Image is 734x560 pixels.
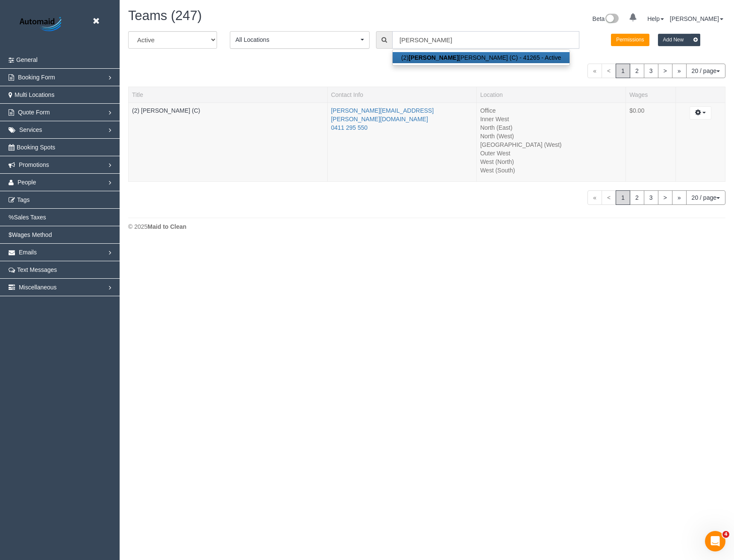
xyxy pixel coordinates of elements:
[393,52,570,63] a: (2)[PERSON_NAME][PERSON_NAME] (C) - 41265 - Active
[587,64,602,78] span: «
[587,190,725,205] nav: Pagination navigation
[327,102,476,182] td: Contact Info
[132,115,324,117] div: Tags
[392,31,579,49] input: Enter the first 3 letters of the name to search
[686,64,725,78] button: 20 / page
[18,74,55,81] span: Booking Form
[672,64,687,78] a: »
[331,107,434,122] a: [PERSON_NAME][EMAIL_ADDRESS][PERSON_NAME][DOMAIN_NAME]
[705,531,725,551] iframe: Intercom live chat
[16,56,38,63] span: General
[327,87,476,102] th: Contact Info
[647,15,664,22] a: Help
[616,190,630,205] span: 1
[587,64,725,78] nav: Pagination navigation
[722,531,729,538] span: 4
[670,15,723,22] a: [PERSON_NAME]
[14,214,46,221] span: Sales Taxes
[602,190,616,205] span: <
[593,15,619,22] a: Beta
[17,266,57,273] span: Text Messages
[476,102,625,182] td: Location
[408,54,458,61] strong: [PERSON_NAME]
[19,126,42,133] span: Services
[17,144,55,151] span: Booking Spots
[616,64,630,78] span: 1
[15,15,68,34] img: Automaid Logo
[480,106,622,115] li: Office
[331,124,368,131] a: 0411 295 550
[611,34,649,46] button: Permissions
[480,140,622,149] li: [GEOGRAPHIC_DATA] (West)
[129,102,328,182] td: Title
[476,87,625,102] th: Location
[132,107,200,114] a: (2) [PERSON_NAME] (C)
[128,222,725,231] div: © 2025
[230,31,370,49] button: All Locations
[19,249,37,256] span: Emails
[626,87,675,102] th: Wages
[480,157,622,166] li: West (North)
[480,115,622,123] li: Inner West
[17,196,30,203] span: Tags
[602,64,616,78] span: <
[235,35,358,44] span: All Locations
[15,91,54,98] span: Multi Locations
[658,64,672,78] a: >
[12,231,52,238] span: Wages Method
[587,190,602,205] span: «
[18,109,50,116] span: Quote Form
[626,102,675,182] td: Wages
[658,190,672,205] a: >
[644,64,658,78] a: 3
[147,223,186,230] strong: Maid to Clean
[686,190,725,205] button: 20 / page
[644,190,658,205] a: 3
[18,179,36,186] span: People
[480,123,622,132] li: North (East)
[672,190,687,205] a: »
[658,34,701,46] button: Add New
[480,132,622,140] li: North (West)
[630,190,644,205] a: 2
[630,64,644,78] a: 2
[480,166,622,175] li: West (South)
[605,14,619,25] img: New interface
[19,284,57,291] span: Miscellaneous
[19,161,49,168] span: Promotions
[129,87,328,102] th: Title
[480,149,622,157] li: Outer West
[128,8,202,23] span: Teams (247)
